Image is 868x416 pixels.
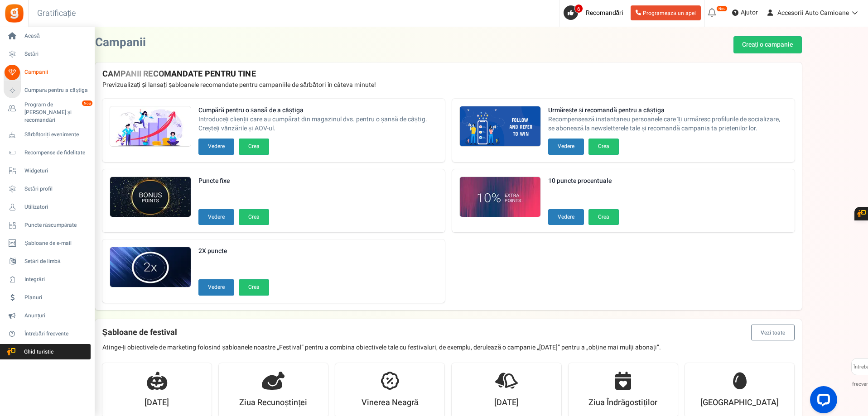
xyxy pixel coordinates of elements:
[4,308,91,323] a: Anunțuri
[110,247,191,288] img: Campanii recomandate
[24,148,85,157] font: Recompense de fidelitate
[4,83,91,98] a: Cumpără pentru a câștiga
[4,199,91,215] a: Utilizatori
[208,283,225,292] font: Vedere
[4,235,91,251] a: Șabloane de e-mail
[24,293,42,301] font: Planuri
[239,397,307,409] font: Ziua Recunoștinței
[4,163,91,178] a: Widgeturi
[362,397,419,409] font: Vinerea Neagră
[24,32,40,40] font: Acasă
[24,330,68,338] font: Întrebări frecvente
[110,106,191,147] img: Campanii recomandate
[777,8,849,18] font: Accesorii Auto Camioane
[558,213,574,221] font: Vedere
[548,209,584,225] button: Vedere
[588,139,619,155] button: Crea
[631,5,701,20] a: Programează un apel
[145,397,169,409] font: [DATE]
[24,167,48,175] font: Widgeturi
[84,101,91,106] font: Nou
[751,325,795,340] button: Vezi toate
[24,86,88,94] font: Cumpără pentru a câștiga
[198,105,304,115] font: Cumpără pentru o șansă de a câștiga
[24,100,72,124] font: Program de [PERSON_NAME] și recomandări
[588,209,619,225] button: Crea
[24,221,77,229] font: Puncte răscumpărate
[24,130,79,139] font: Sărbătoriți evenimente
[494,397,519,409] font: [DATE]
[558,143,574,151] font: Vedere
[37,7,76,19] font: Gratificație
[24,257,60,265] font: Setări de limbă
[643,9,696,17] font: Programează un apel
[588,397,657,409] font: Ziua Îndrăgostiților
[95,34,146,51] font: Campanii
[198,246,227,256] font: 2X puncte
[110,177,191,218] img: Campanii recomandate
[460,106,540,147] img: Campanii recomandate
[24,348,53,356] font: Ghid turistic
[700,397,779,409] font: [GEOGRAPHIC_DATA]
[577,5,580,13] font: 6
[4,65,91,80] a: Campanii
[24,311,45,320] font: Anunțuri
[548,139,584,155] button: Vedere
[248,213,260,221] font: Crea
[24,68,48,76] font: Campanii
[239,139,269,155] button: Crea
[198,209,234,225] button: Vedere
[598,143,609,151] font: Crea
[4,253,91,269] a: Setări de limbă
[548,105,665,115] font: Urmărește și recomandă pentru a câștiga
[4,101,91,124] a: Program de [PERSON_NAME] și recomandări Nou
[460,177,540,218] img: Campanii recomandate
[564,5,627,20] a: 6 Recomandări
[598,213,609,221] font: Crea
[4,47,91,62] a: Setări
[198,115,427,133] font: Introduceți clienții care au cumpărat din magazinul dvs. pentru o șansă de câștig. Creșteți vânză...
[24,203,48,211] font: Utilizatori
[741,8,758,17] font: Ajutor
[102,68,256,80] font: CAMPANII RECOMANDATE PENTRU TINE
[4,272,91,287] a: Integrări
[248,143,260,151] font: Crea
[548,176,612,186] font: 10 puncte procentuale
[586,8,624,18] font: Recomandări
[4,290,91,305] a: Planuri
[198,279,234,296] button: Vedere
[742,40,793,49] font: Creați o campanie
[4,29,91,44] a: Acasă
[198,139,234,155] button: Vedere
[239,209,269,225] button: Crea
[761,329,785,337] font: Vezi toate
[733,36,802,53] a: Creați o campanie
[4,145,91,160] a: Recompense de fidelitate
[24,185,53,193] font: Setări profil
[208,213,225,221] font: Vedere
[4,3,24,24] img: Gratificație
[24,239,72,247] font: Șabloane de e-mail
[4,217,91,233] a: Puncte răscumpărate
[248,283,260,292] font: Crea
[719,6,725,11] font: Nou
[24,50,39,58] font: Setări
[548,115,780,133] font: Recompensează instantaneu persoanele care îți urmăresc profilurile de socializare, se abonează la...
[102,343,661,352] font: Atinge-ți obiectivele de marketing folosind șabloanele noastre „Festival” pentru a combina obiect...
[239,279,269,296] button: Crea
[4,181,91,196] a: Setări profil
[198,176,230,186] font: Puncte fixe
[102,326,177,339] font: Șabloane de festival
[208,143,225,151] font: Vedere
[102,80,376,90] font: Previzualizați și lansați șabloanele recomandate pentru campaniile de sărbători în câteva minute!
[4,127,91,142] a: Sărbătoriți evenimente
[24,275,45,283] font: Integrări
[728,5,762,20] a: Ajutor
[4,326,91,341] a: Întrebări frecvente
